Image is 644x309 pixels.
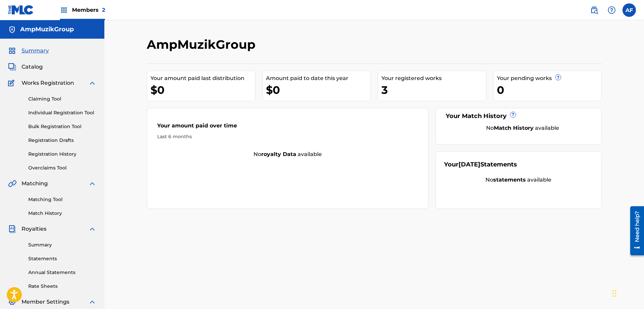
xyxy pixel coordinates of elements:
img: search [590,6,598,14]
div: Your amount paid over time [157,122,418,133]
img: Accounts [8,26,16,34]
iframe: Chat Widget [610,277,644,309]
span: Member Settings [22,298,69,306]
img: Member Settings [8,298,16,306]
a: Claiming Tool [28,95,96,103]
img: Summary [8,47,16,55]
div: Your amount paid last distribution [150,74,255,82]
a: Public Search [587,3,601,17]
div: No available [444,176,593,184]
div: $0 [266,82,371,98]
a: SummarySummary [8,47,49,55]
img: Top Rightsholders [60,6,68,14]
a: Registration Drafts [28,137,96,144]
span: Royalties [22,225,46,233]
span: ? [510,112,516,117]
span: Works Registration [22,79,74,87]
span: Members [72,6,105,14]
div: 3 [381,82,486,98]
a: Matching Tool [28,196,96,203]
a: Individual Registration Tool [28,109,96,116]
div: Help [605,3,618,17]
a: Rate Sheets [28,283,96,290]
a: Statements [28,255,96,262]
span: Summary [22,47,49,55]
a: Overclaims Tool [28,164,96,171]
a: Annual Statements [28,269,96,276]
span: Catalog [22,63,43,71]
h5: AmpMuzikGroup [20,26,74,33]
div: Your registered works [381,74,486,82]
div: No available [452,124,593,132]
strong: statements [493,177,526,183]
img: expand [88,79,96,87]
div: $0 [150,82,255,98]
img: expand [88,298,96,306]
div: Your Match History [444,112,593,121]
a: Match History [28,210,96,217]
div: Last 6 months [157,133,418,140]
span: 2 [102,7,105,13]
strong: Match History [494,125,534,131]
img: Royalties [8,225,16,233]
div: 0 [497,82,602,98]
div: User Menu [622,3,636,17]
img: expand [88,225,96,233]
img: expand [88,180,96,188]
img: MLC Logo [8,5,34,15]
div: No available [147,150,429,158]
a: CatalogCatalog [8,63,43,71]
a: Summary [28,241,96,248]
h2: AmpMuzikGroup [147,37,259,52]
span: ? [555,75,561,80]
span: Matching [22,180,48,188]
img: Matching [8,180,16,188]
a: Registration History [28,151,96,158]
iframe: Resource Center [625,204,644,258]
a: Bulk Registration Tool [28,123,96,130]
div: Drag [612,283,616,304]
div: Your pending works [497,74,602,82]
strong: royalty data [261,151,296,157]
span: [DATE] [459,161,480,168]
img: Catalog [8,63,16,71]
div: Your Statements [444,160,517,169]
div: Amount paid to date this year [266,74,371,82]
img: help [608,6,616,14]
img: Works Registration [8,79,17,87]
